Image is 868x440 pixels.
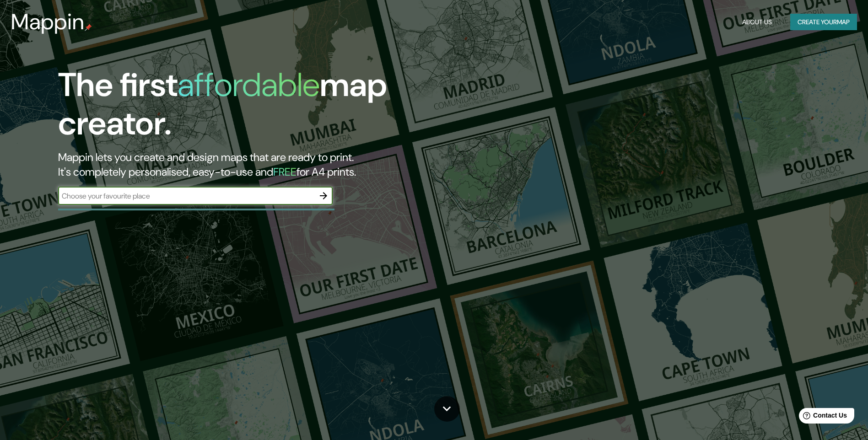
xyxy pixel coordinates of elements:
[273,165,297,179] h5: FREE
[787,404,858,430] iframe: Help widget launcher
[178,64,320,106] h1: affordable
[58,66,492,150] h1: The first map creator.
[790,14,857,31] button: Create yourmap
[739,14,776,31] button: About Us
[58,150,492,179] h2: Mappin lets you create and design maps that are ready to print. It's completely personalised, eas...
[11,9,85,35] h3: Mappin
[58,191,314,201] input: Choose your favourite place
[85,24,92,31] img: mappin-pin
